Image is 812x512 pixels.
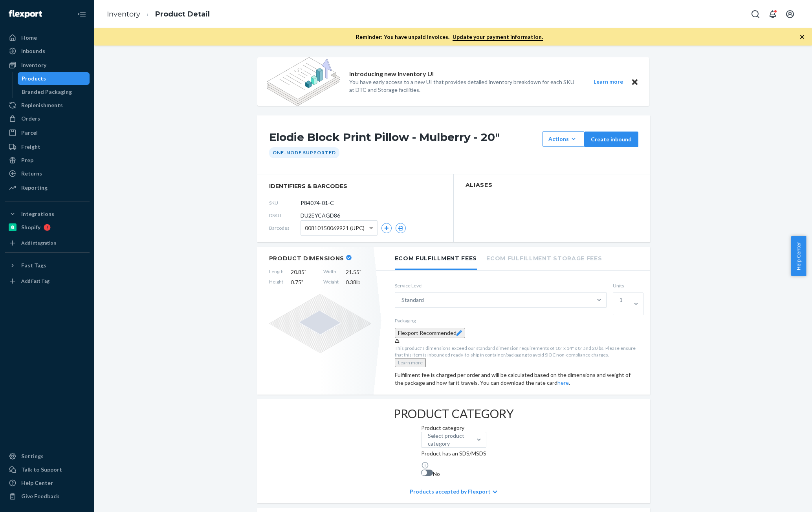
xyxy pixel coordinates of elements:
a: Parcel [5,126,90,139]
span: Weight [323,278,339,286]
button: Flexport Recommended [395,328,465,338]
span: No [433,470,440,477]
button: Give Feedback [5,490,90,503]
button: Open notifications [765,6,781,22]
div: Freight [21,143,40,151]
span: 20.85 [291,268,316,276]
span: " [304,269,306,275]
div: Shopify [21,223,40,231]
button: Close Navigation [74,6,90,22]
a: Talk to Support [5,463,90,476]
h1: Elodie Block Print Pillow - Mulberry - 20" [269,131,539,147]
a: Add Fast Tag [5,275,90,287]
div: Talk to Support [21,466,62,474]
p: You have early access to a new UI that provides detailed inventory breakdown for each SKU at DTC ... [349,78,579,94]
div: One-Node Supported [269,147,339,158]
div: Prep [21,156,33,164]
p: Introducing new Inventory UI [349,69,434,79]
a: Reporting [5,181,90,194]
h2: PRODUCT CATEGORY [394,407,514,420]
div: Inventory [21,61,46,69]
p: Product category [421,424,486,432]
a: Inbounds [5,45,90,57]
button: Actions [543,131,584,147]
div: Home [21,34,37,42]
div: Products accepted by Flexport [410,480,497,503]
img: new-reports-banner-icon.82668bd98b6a51aee86340f2a7b77ae3.png [267,57,340,106]
div: Select product category [428,432,472,448]
div: Reporting [21,184,48,192]
a: Products [18,72,90,85]
button: Open account menu [782,6,798,22]
label: Units [613,282,638,289]
div: Orders [21,115,40,123]
div: Actions [548,135,578,143]
h2: Aliases [466,182,638,188]
a: here [557,379,569,386]
a: Add Integration [5,237,90,249]
span: DU2EYCAGD86 [301,212,340,219]
a: Settings [5,450,90,463]
span: 0.75 [291,278,316,286]
label: Service Level [395,282,607,289]
button: Create inbound [584,132,638,147]
div: Add Fast Tag [21,278,49,284]
div: Standard [401,296,424,304]
span: Barcodes [269,225,301,231]
li: Ecom Fulfillment Storage Fees [486,247,602,269]
div: Inbounds [21,47,45,55]
a: Inventory [5,59,90,71]
button: Help Center [791,236,806,276]
div: Branded Packaging [22,88,72,96]
div: Settings [21,452,44,460]
div: Fulfillment fee is charged per order and will be calculated based on the dimensions and weight of... [395,371,638,387]
a: Inventory [107,10,140,18]
a: Shopify [5,221,90,234]
span: Height [269,278,284,286]
div: Help Center [21,479,53,487]
span: Length [269,268,284,276]
button: Fast Tags [5,259,90,272]
div: Replenishments [21,101,63,109]
button: Open Search Box [748,6,763,22]
a: Replenishments [5,99,90,112]
button: Learn more [395,358,426,367]
div: Add Integration [21,240,56,246]
button: Learn more [589,77,628,87]
button: Integrations [5,208,90,220]
p: Product has an SDS/MSDS [421,450,486,457]
p: Reminder: You have unpaid invoices. [356,33,543,41]
a: Freight [5,141,90,153]
a: Product Detail [155,10,210,18]
a: Home [5,31,90,44]
a: Prep [5,154,90,166]
a: Returns [5,167,90,180]
div: Products [22,75,46,82]
li: Ecom Fulfillment Fees [395,247,477,270]
a: Branded Packaging [18,86,90,98]
div: Fast Tags [21,261,46,269]
p: Packaging [395,317,638,324]
button: Close [630,77,640,87]
span: 0.38 lb [346,278,371,286]
a: Update your payment information. [453,33,543,41]
ol: breadcrumbs [101,3,216,26]
div: Returns [21,170,42,177]
span: 00810150069921 (UPC) [305,221,365,235]
div: Integrations [21,210,54,218]
img: Flexport logo [9,10,42,18]
span: " [359,269,361,275]
h2: Product Dimensions [269,255,345,262]
span: Width [323,268,339,276]
div: 1 [620,296,623,304]
input: Standard [424,296,425,304]
a: Help Center [5,477,90,489]
span: SKU [269,199,301,206]
div: Parcel [21,129,38,137]
span: identifiers & barcodes [269,182,442,190]
span: DSKU [269,212,301,219]
div: This product's dimensions exceed our standard dimension requirements of 18" x 14" x 8" and 20lbs.... [395,345,638,367]
span: " [301,279,303,285]
div: Give Feedback [21,492,59,500]
input: 1 [620,304,620,312]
